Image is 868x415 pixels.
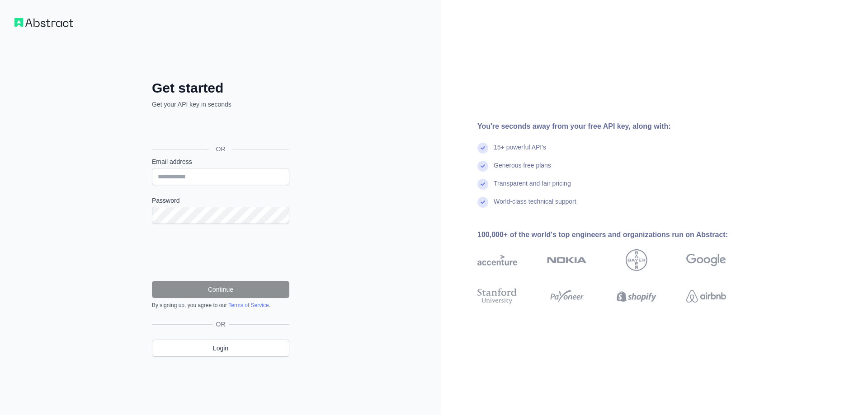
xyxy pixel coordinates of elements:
span: OR [209,145,233,154]
div: You're seconds away from your free API key, along with: [477,121,755,132]
img: google [686,249,726,271]
img: payoneer [547,286,587,306]
span: OR [212,320,229,329]
a: Terms of Service [228,302,269,308]
img: shopify [617,286,656,306]
h2: Get started [152,80,289,96]
div: Generous free plans [494,161,551,179]
label: Password [152,196,289,205]
iframe: Bouton "Se connecter avec Google" [147,119,292,139]
img: check mark [477,197,488,208]
label: Email address [152,157,289,166]
iframe: reCAPTCHA [152,235,289,270]
img: bayer [626,249,647,271]
img: airbnb [686,286,726,306]
a: Login [152,340,289,357]
img: Workflow [14,18,73,27]
img: check mark [477,161,488,172]
div: By signing up, you agree to our . [152,302,289,309]
div: Transparent and fair pricing [494,179,571,197]
img: accenture [477,249,517,271]
div: World-class technical support [494,197,576,215]
img: stanford university [477,286,517,306]
div: 15+ powerful API's [494,143,546,161]
div: 100,000+ of the world's top engineers and organizations run on Abstract: [477,229,755,240]
img: nokia [547,249,587,271]
button: Continue [152,281,289,298]
img: check mark [477,179,488,190]
p: Get your API key in seconds [152,100,289,109]
img: check mark [477,143,488,154]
